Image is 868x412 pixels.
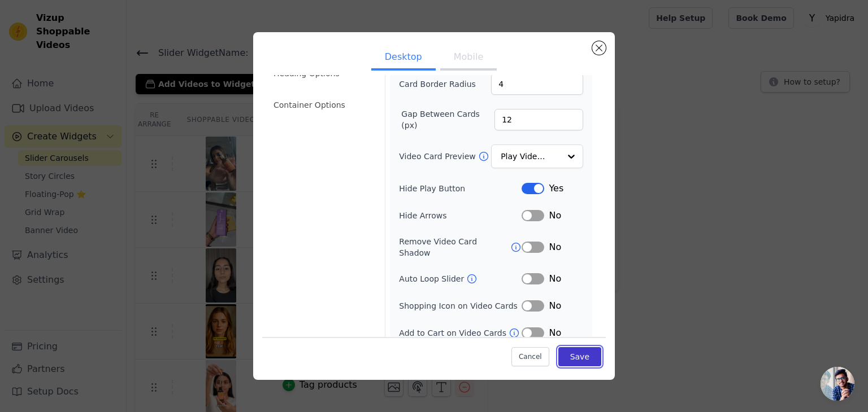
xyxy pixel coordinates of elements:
label: Shopping Icon on Video Cards [399,300,522,312]
li: Container Options [267,94,378,116]
a: Open chat [821,367,854,401]
label: Card Border Radius [399,78,476,90]
label: Auto Loop Slider [399,273,466,284]
span: No [549,326,561,340]
button: Desktop [371,46,436,71]
span: No [549,209,561,222]
button: Save [558,347,601,366]
label: Video Card Preview [399,151,478,162]
label: Add to Cart on Video Cards [399,327,509,339]
span: No [549,299,561,313]
button: Mobile [440,46,497,71]
label: Hide Arrows [399,210,522,221]
button: Cancel [511,347,549,366]
span: Yes [549,182,563,195]
label: Remove Video Card Shadow [399,236,510,258]
label: Hide Play Button [399,183,522,194]
label: Gap Between Cards (px) [401,108,494,131]
span: No [549,240,561,254]
button: Close modal [592,41,606,55]
span: No [549,272,561,286]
